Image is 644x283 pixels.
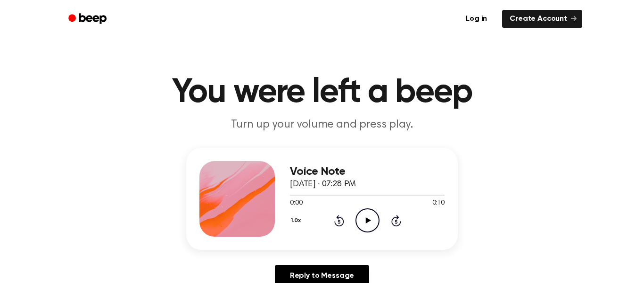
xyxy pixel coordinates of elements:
h3: Voice Note [290,165,445,178]
span: 0:10 [432,198,445,208]
h1: You were left a beep [81,76,563,110]
span: 0:00 [290,198,302,208]
a: Beep [62,10,115,28]
a: Log in [456,8,496,30]
button: 1.0x [290,213,304,229]
p: Turn up your volume and press play. [141,117,503,133]
span: [DATE] · 07:28 PM [290,180,356,189]
a: Create Account [502,10,582,28]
